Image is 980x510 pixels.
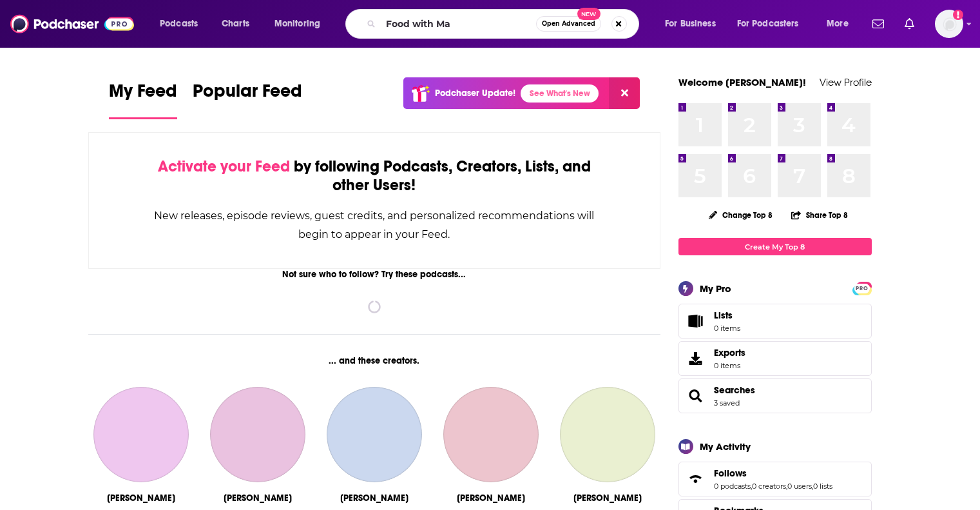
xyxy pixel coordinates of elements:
[714,309,733,321] span: Lists
[714,361,745,370] span: 0 items
[193,80,302,119] a: Popular Feed
[153,206,596,244] div: New releases, episode reviews, guest credits, and personalized recommendations will begin to appe...
[542,21,595,27] span: Open Advanced
[88,269,661,280] div: Not sure who to follow? Try these podcasts...
[224,493,292,504] div: Mike Gavin
[714,398,740,407] a: 3 saved
[683,312,709,330] span: Lists
[714,384,755,396] a: Searches
[714,482,751,491] a: 0 podcasts
[678,304,872,338] a: Lists
[714,467,832,479] a: Follows
[935,10,963,38] span: Logged in as nilam.mukherjee
[854,284,870,293] span: PRO
[899,13,919,35] a: Show notifications dropdown
[358,9,651,39] div: Search podcasts, credits, & more...
[536,16,601,32] button: Open AdvancedNew
[158,157,290,176] span: Activate your Feed
[10,12,134,36] img: Podchaser - Follow, Share and Rate Podcasts
[854,283,870,293] a: PRO
[714,309,740,321] span: Lists
[751,482,752,491] span: ,
[521,84,599,103] a: See What's New
[381,14,536,34] input: Search podcasts, credits, & more...
[953,10,963,20] svg: Add a profile image
[560,387,655,482] a: Sam Allen
[153,157,596,195] div: by following Podcasts, Creators, Lists, and other Users!
[88,355,661,366] div: ... and these creators.
[109,80,177,119] a: My Feed
[714,324,740,333] span: 0 items
[222,15,249,33] span: Charts
[683,387,709,405] a: Searches
[787,482,812,491] a: 0 users
[714,347,745,358] span: Exports
[935,10,963,38] img: User Profile
[678,76,806,88] a: Welcome [PERSON_NAME]!
[678,341,872,376] a: Exports
[109,80,177,110] span: My Feed
[678,378,872,413] span: Searches
[737,15,799,33] span: For Podcasters
[443,387,539,482] a: Daniel Cuneo
[818,14,865,34] button: open menu
[107,493,175,504] div: Jennifer Kushinka
[701,207,781,223] button: Change Top 8
[820,76,872,88] a: View Profile
[573,493,642,504] div: Sam Allen
[935,10,963,38] button: Show profile menu
[656,14,732,34] button: open menu
[867,13,889,35] a: Show notifications dropdown
[274,15,320,33] span: Monitoring
[665,15,716,33] span: For Business
[151,14,215,34] button: open menu
[752,482,786,491] a: 0 creators
[683,470,709,488] a: Follows
[729,14,818,34] button: open menu
[210,387,305,482] a: Mike Gavin
[683,349,709,368] span: Exports
[678,462,872,496] span: Follows
[714,467,747,479] span: Follows
[265,14,337,34] button: open menu
[93,387,189,482] a: Jennifer Kushinka
[812,482,813,491] span: ,
[160,15,198,33] span: Podcasts
[213,14,257,34] a: Charts
[700,440,751,453] div: My Activity
[791,202,849,228] button: Share Top 8
[786,482,787,491] span: ,
[700,282,731,295] div: My Pro
[678,238,872,255] a: Create My Top 8
[327,387,422,482] a: Gordon Deal
[827,15,849,33] span: More
[577,8,600,20] span: New
[340,493,408,504] div: Gordon Deal
[435,88,515,99] p: Podchaser Update!
[457,493,525,504] div: Daniel Cuneo
[193,80,302,110] span: Popular Feed
[813,482,832,491] a: 0 lists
